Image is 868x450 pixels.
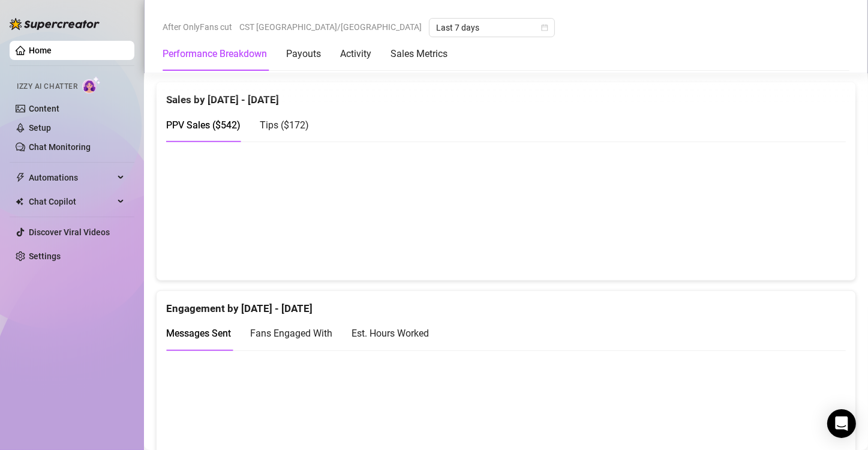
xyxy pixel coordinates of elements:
span: Izzy AI Chatter [17,81,77,92]
div: Open Intercom Messenger [827,409,856,438]
div: Payouts [286,47,321,61]
div: Sales Metrics [391,47,447,61]
span: After OnlyFans cut [163,18,232,36]
span: Automations [29,168,114,187]
span: CST [GEOGRAPHIC_DATA]/[GEOGRAPHIC_DATA] [239,18,422,36]
span: Messages Sent [166,328,231,339]
div: Performance Breakdown [163,47,267,61]
span: calendar [541,24,548,31]
div: Activity [340,47,371,61]
span: Last 7 days [436,19,548,37]
a: Home [29,46,52,55]
div: Est. Hours Worked [352,326,429,341]
div: Sales by [DATE] - [DATE] [166,82,846,108]
a: Chat Monitoring [29,142,91,152]
span: Fans Engaged With [250,328,332,339]
a: Content [29,104,59,113]
img: logo-BBDzfeDw.svg [10,18,100,30]
img: Chat Copilot [16,197,23,206]
span: Tips ( $172 ) [260,119,309,131]
img: AI Chatter [82,76,101,94]
span: thunderbolt [16,173,25,182]
span: Chat Copilot [29,192,114,211]
a: Discover Viral Videos [29,227,110,237]
a: Settings [29,251,61,261]
a: Setup [29,123,51,133]
span: PPV Sales ( $542 ) [166,119,241,131]
div: Engagement by [DATE] - [DATE] [166,291,846,317]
